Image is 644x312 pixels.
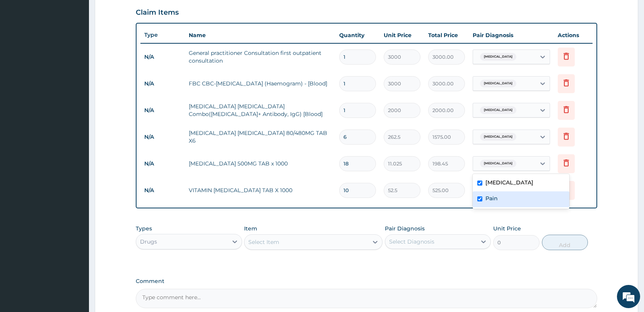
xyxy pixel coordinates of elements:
td: N/A [140,103,185,118]
label: [MEDICAL_DATA] [485,179,533,186]
div: Drugs [140,238,157,246]
th: Type [140,28,185,42]
span: [MEDICAL_DATA] [480,53,516,61]
td: FBC CBC-[MEDICAL_DATA] (Haemogram) - [Blood] [185,76,335,91]
td: N/A [140,77,185,91]
th: Unit Price [380,27,424,43]
label: Item [244,225,257,232]
th: Name [185,27,335,43]
label: Unit Price [493,225,521,232]
span: [MEDICAL_DATA] [480,160,516,167]
td: N/A [140,183,185,198]
td: General practitioner Consultation first outpatient consultation [185,45,335,68]
div: Minimize live chat window [127,4,145,22]
th: Quantity [335,27,380,43]
label: Pain [485,194,498,202]
th: Actions [554,27,593,43]
td: N/A [140,50,185,64]
td: N/A [140,157,185,171]
span: [MEDICAL_DATA] [480,106,516,114]
label: Comment [136,278,597,285]
td: N/A [140,130,185,144]
img: d_794563401_company_1708531726252_794563401 [14,39,31,58]
h3: Claim Items [136,9,179,17]
td: [MEDICAL_DATA] [MEDICAL_DATA] Combo([MEDICAL_DATA]+ Antibody, IgG) [Blood] [185,99,335,122]
label: Types [136,225,152,232]
div: Select Diagnosis [389,238,434,246]
div: Select Item [248,238,279,246]
th: Total Price [424,27,469,43]
td: VITAMIN [MEDICAL_DATA] TAB X 1000 [185,182,335,198]
button: Add [542,235,588,250]
label: Pair Diagnosis [385,225,425,232]
span: [MEDICAL_DATA] [480,80,516,87]
div: Chat with us now [40,43,130,53]
span: [MEDICAL_DATA] [480,133,516,141]
span: We're online! [45,97,107,176]
textarea: Type your message and hit 'Enter' [4,211,147,238]
td: [MEDICAL_DATA] 500MG TAB x 1000 [185,156,335,171]
th: Pair Diagnosis [469,27,554,43]
td: [MEDICAL_DATA] [MEDICAL_DATA] 80/480MG TAB X6 [185,125,335,148]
